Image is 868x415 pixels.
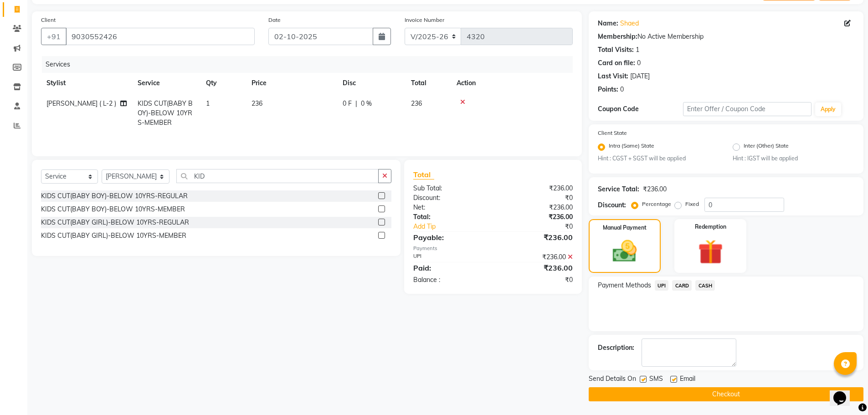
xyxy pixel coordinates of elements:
span: Email [680,374,695,385]
label: Intra (Same) State [609,142,654,153]
div: KIDS CUT(BABY GIRL)-BELOW 10YRS-MEMBER [41,231,186,241]
img: _cash.svg [605,237,644,265]
input: Search or Scan [176,169,379,183]
label: Inter (Other) State [744,142,789,153]
small: Hint : CGST + SGST will be applied [598,154,719,163]
span: Payment Methods [598,281,651,290]
div: Name: [598,19,618,28]
div: Points: [598,85,618,94]
div: Payable: [406,232,493,243]
span: CARD [672,280,692,291]
div: Balance : [406,275,493,285]
th: Service [132,73,200,93]
div: Description: [598,343,634,353]
div: Total Visits: [598,45,634,55]
span: KIDS CUT(BABY BOY)-BELOW 10YRS-MEMBER [138,99,193,127]
div: No Active Membership [598,32,854,41]
button: +91 [41,28,67,45]
div: ₹236.00 [493,203,580,212]
div: [DATE] [630,72,650,81]
span: | [355,99,357,108]
span: CASH [695,280,715,291]
div: ₹0 [493,275,580,285]
div: Last Visit: [598,72,628,81]
div: KIDS CUT(BABY BOY)-BELOW 10YRS-REGULAR [41,191,188,201]
div: ₹236.00 [493,252,580,262]
div: ₹236.00 [493,262,580,273]
div: Payments [413,245,572,252]
div: 0 [637,58,641,68]
th: Total [406,73,451,93]
iframe: chat widget [830,379,859,406]
span: Total [413,170,434,179]
div: Total: [406,212,493,222]
span: [PERSON_NAME] ( L-2 ) [46,99,116,108]
small: Hint : IGST will be applied [733,154,854,163]
div: UPI [406,252,493,262]
input: Search by Name/Mobile/Email/Code [66,28,255,45]
span: 1 [206,99,210,108]
div: Coupon Code [598,104,683,114]
a: Shaed [620,19,639,28]
label: Fixed [685,200,699,208]
div: Service Total: [598,184,639,194]
label: Client State [598,129,627,137]
label: Date [268,16,281,24]
div: Services [42,56,580,73]
div: 1 [636,45,639,55]
div: KIDS CUT(BABY BOY)-BELOW 10YRS-MEMBER [41,205,185,214]
th: Disc [337,73,406,93]
th: Stylist [41,73,132,93]
span: Send Details On [589,374,636,385]
span: UPI [655,280,669,291]
div: Net: [406,203,493,212]
div: Discount: [406,193,493,203]
div: ₹236.00 [493,184,580,193]
div: Sub Total: [406,184,493,193]
button: Apply [815,102,841,116]
label: Redemption [695,223,726,231]
img: _gift.svg [690,236,731,267]
span: SMS [649,374,663,385]
div: ₹236.00 [643,184,667,194]
th: Price [246,73,337,93]
div: Discount: [598,200,626,210]
th: Action [451,73,573,93]
label: Client [41,16,56,24]
div: Membership: [598,32,637,41]
div: 0 [620,85,624,94]
div: ₹0 [508,222,580,231]
div: Paid: [406,262,493,273]
th: Qty [200,73,246,93]
input: Enter Offer / Coupon Code [683,102,812,116]
div: ₹236.00 [493,212,580,222]
button: Checkout [589,387,863,401]
span: 0 F [343,99,352,108]
div: KIDS CUT(BABY GIRL)-BELOW 10YRS-REGULAR [41,218,189,227]
label: Invoice Number [405,16,444,24]
div: ₹0 [493,193,580,203]
span: 0 % [361,99,372,108]
span: 236 [411,99,422,108]
a: Add Tip [406,222,507,231]
div: Card on file: [598,58,635,68]
div: ₹236.00 [493,232,580,243]
span: 236 [252,99,262,108]
label: Percentage [642,200,671,208]
label: Manual Payment [603,224,647,232]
